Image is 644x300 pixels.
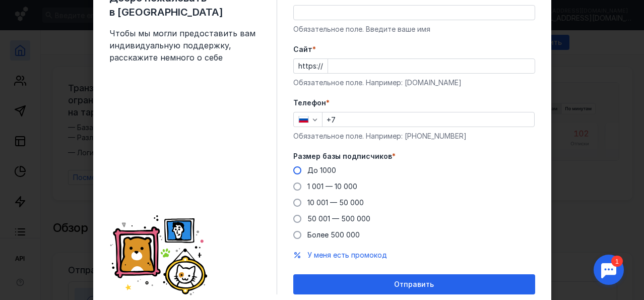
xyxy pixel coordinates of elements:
div: 1 [23,6,34,17]
span: 50 001 — 500 000 [307,214,370,223]
span: 10 001 — 50 000 [307,198,364,207]
span: До 1000 [307,166,336,174]
button: Отправить [293,274,535,294]
span: 1 001 — 10 000 [307,182,357,191]
div: Обязательное поле. Введите ваше имя [293,24,535,34]
span: Отправить [394,280,434,289]
span: Чтобы мы могли предоставить вам индивидуальную поддержку, расскажите немного о себе [109,27,261,64]
span: Более 500 000 [307,230,360,239]
span: Телефон [293,98,326,108]
span: Размер базы подписчиков [293,151,392,161]
div: Обязательное поле. Например: [PHONE_NUMBER] [293,131,535,141]
span: Cайт [293,44,312,54]
button: У меня есть промокод [307,250,387,260]
div: Обязательное поле. Например: [DOMAIN_NAME] [293,78,535,88]
span: У меня есть промокод [307,251,387,259]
